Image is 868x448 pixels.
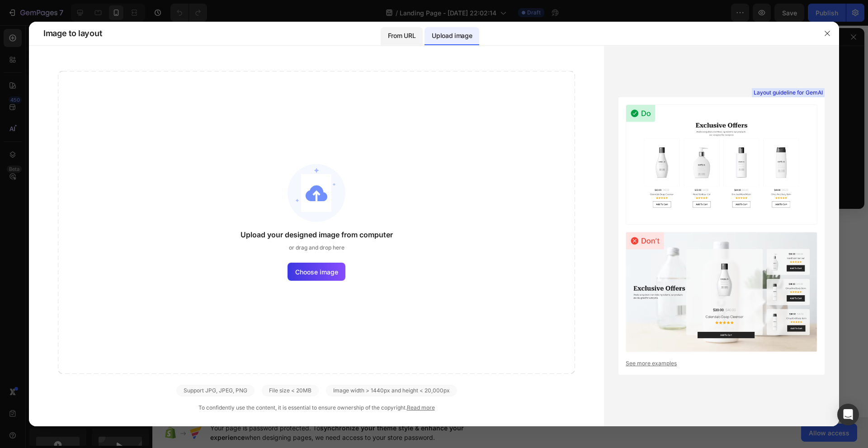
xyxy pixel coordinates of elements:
[626,359,817,368] a: See more examples
[295,267,338,277] span: Choose image
[326,385,457,396] div: Image width > 1440px and height < 20,000px
[262,385,319,396] div: File size < 20MB
[56,238,113,250] div: Grupo WhatsApp
[241,229,393,240] span: Upload your designed image from computer
[837,404,859,425] div: Open Intercom Messenger
[14,385,155,403] button: QUERO ENTRAR NO CLUB
[38,388,131,399] div: QUERO ENTRAR NO CLUB
[52,352,118,364] div: Conteudo Exclusivo
[59,314,110,326] div: Networking VIP
[176,385,255,396] div: Support JPG, JPEG, PNG
[58,404,575,412] div: To confidently use the content, it is essential to ensure ownership of the copyright.
[59,276,111,288] div: Calls Semanais
[754,89,823,97] span: Layout guideline for GemAI
[432,30,472,41] p: Upload image
[388,30,415,41] p: From URL
[43,28,102,39] span: Image to layout
[289,244,344,252] span: or drag and drop here
[407,404,435,411] a: Read more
